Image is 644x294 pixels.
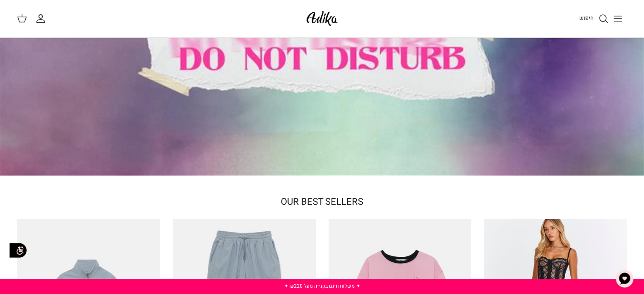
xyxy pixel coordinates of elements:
a: חיפוש [579,14,608,24]
button: צ'אט [612,266,637,291]
img: Adika IL [304,8,340,28]
a: ✦ משלוח חינם בקנייה מעל ₪220 ✦ [284,282,360,290]
button: Toggle menu [608,9,627,28]
img: accessibility_icon02.svg [6,239,30,262]
span: חיפוש [579,14,594,22]
a: OUR BEST SELLERS [281,195,363,209]
a: החשבון שלי [36,14,49,24]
